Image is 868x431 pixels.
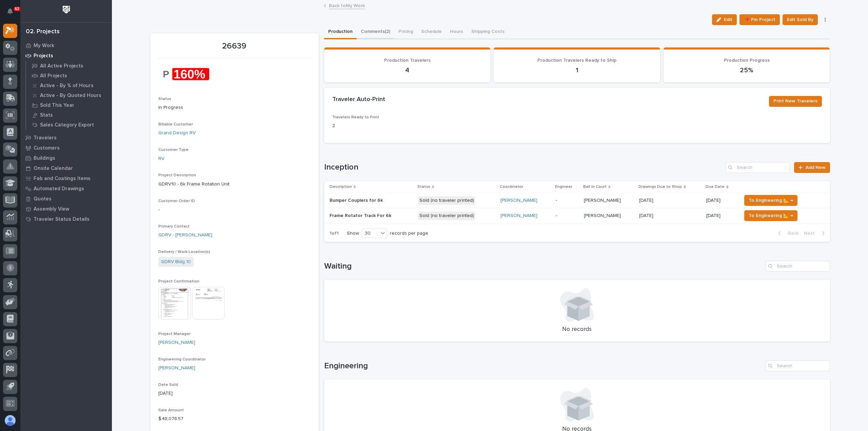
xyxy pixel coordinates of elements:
p: Traveler Status Details [34,216,90,222]
span: Production Progress [724,58,770,63]
span: Back [784,230,798,236]
p: [DATE] [706,198,736,203]
p: Sold This Year [40,102,74,109]
p: Active - By % of Hours [40,83,94,89]
span: Sale Amount [158,408,184,412]
span: Customer Order ID [158,199,195,203]
span: Delivery / Work Location(s) [158,250,210,254]
a: Travelers [20,133,112,143]
div: 02. Projects [26,28,60,36]
span: Next [804,230,819,236]
p: Automated Drawings [34,186,84,192]
p: Projects [34,53,53,59]
button: users-avatar [3,413,17,428]
span: Edit [724,17,732,23]
p: $ 48,078.57 [158,415,311,423]
p: [PERSON_NAME] [584,212,622,219]
button: Pricing [394,25,417,39]
button: Print New Travelers [769,96,822,107]
p: Ball In Court [583,183,607,191]
p: [DATE] [639,212,655,219]
div: Sold (no traveler printed) [418,212,475,220]
span: Travelers Ready to Print [332,115,379,119]
img: oUcn2775djzROLpCvUQY1c21HCmxRdixeGvmI1eh4zs [158,62,209,86]
button: Schedule [417,25,446,39]
a: Projects [20,51,112,61]
h1: Engineering [324,361,763,371]
a: Customers [20,143,112,153]
a: Automated Drawings [20,183,112,194]
span: Project Confirmation [158,279,199,283]
a: GDRV - [PERSON_NAME] [158,232,212,239]
input: Search [766,360,830,371]
a: Grand Design RV [158,130,196,137]
p: 4 [332,66,482,74]
a: Back toMy Work [329,1,365,9]
button: Comments (2) [357,25,394,39]
span: Date Sold [158,383,178,387]
input: Search [726,162,790,173]
tr: Bumper Couplers for 6kBumper Couplers for 6k Sold (no traveler printed)[PERSON_NAME] -[PERSON_NAM... [324,193,830,208]
span: Customer Type [158,148,189,152]
p: [PERSON_NAME] [584,196,622,203]
p: In Progress [158,104,311,111]
a: [PERSON_NAME] [158,365,195,372]
p: GDRV10 - 6k Frame Rotation Unit [158,181,311,188]
a: [PERSON_NAME] [158,339,195,346]
a: Assembly View [20,204,112,214]
p: Sales Category Export [40,122,94,128]
a: [PERSON_NAME] [500,213,537,219]
p: Quotes [34,196,52,202]
p: Active - By Quoted Hours [40,93,101,99]
a: Sold This Year [26,100,112,110]
p: Buildings [34,155,55,161]
span: Project Description [158,173,196,177]
a: All Active Projects [26,61,112,71]
p: Bumper Couplers for 6k [330,196,384,203]
a: All Projects [26,71,112,80]
a: Sales Category Export [26,120,112,130]
span: Add New [806,165,826,170]
p: Description [330,183,352,191]
a: GDRV Bldg 10 [161,258,191,266]
p: 25% [672,66,822,74]
button: 📌 Pin Project [739,14,780,25]
p: Due Date [706,183,725,191]
a: Buildings [20,153,112,163]
a: Traveler Status Details [20,214,112,224]
span: Engineering Coordinator [158,357,206,361]
a: Active - By % of Hours [26,81,112,90]
a: Stats [26,110,112,120]
span: Production Travelers [384,58,431,63]
p: Status [417,183,430,191]
p: Drawings Due to Shop [638,183,682,191]
span: 📌 Pin Project [744,16,775,24]
button: Edit [712,14,737,25]
div: Sold (no traveler printed) [418,196,475,205]
div: Notifications62 [8,8,17,19]
p: Show [347,231,359,236]
p: - [556,198,578,203]
span: Print New Travelers [773,97,817,105]
a: Onsite Calendar [20,163,112,173]
p: All Projects [40,73,67,79]
a: Active - By Quoted Hours [26,91,112,100]
p: 2 [332,122,490,130]
p: - [556,213,578,219]
div: 30 [362,230,378,237]
input: Search [766,261,830,272]
p: Assembly View [34,206,69,212]
p: Onsite Calendar [34,165,73,172]
h1: Waiting [324,261,763,271]
button: Back [773,230,801,236]
button: Shipping Costs [467,25,509,39]
p: [DATE] [639,196,655,203]
span: To Engineering 📐 → [749,212,793,220]
a: Fab and Coatings Items [20,173,112,183]
h2: Traveler Auto-Print [332,96,385,103]
p: 62 [15,6,19,11]
p: All Active Projects [40,63,83,69]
